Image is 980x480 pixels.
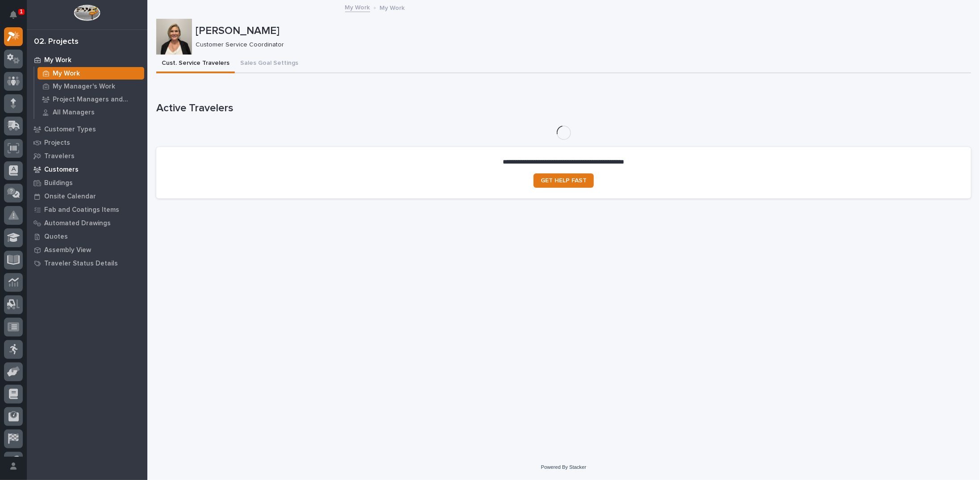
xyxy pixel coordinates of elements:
p: All Managers [53,109,95,117]
p: Project Managers and Engineers [53,96,141,104]
button: Notifications [4,5,23,24]
img: Workspace Logo [74,4,100,21]
p: [PERSON_NAME] [196,25,967,38]
a: Powered By Stacker [541,464,586,470]
a: My Manager's Work [34,80,147,93]
span: GET HELP FAST [541,177,587,184]
p: Fab and Coatings Items [44,206,119,214]
a: GET HELP FAST [534,173,594,188]
p: Automated Drawings [44,219,111,227]
p: My Work [380,2,405,12]
p: My Work [53,70,80,78]
a: My Work [345,2,370,12]
p: Buildings [44,179,73,187]
p: Customer Service Coordinator [196,41,964,49]
button: Cust. Service Travelers [156,55,235,73]
a: Customers [27,163,147,176]
a: My Work [27,53,147,67]
p: Quotes [44,233,68,241]
div: 02. Projects [34,37,79,47]
a: Project Managers and Engineers [34,93,147,105]
p: Projects [44,139,70,147]
div: Notifications1 [11,11,23,25]
a: Automated Drawings [27,216,147,230]
p: Onsite Calendar [44,193,96,201]
p: 1 [20,8,23,15]
a: Fab and Coatings Items [27,203,147,216]
p: My Work [44,56,71,64]
h1: Active Travelers [156,102,971,115]
a: Buildings [27,176,147,189]
p: Travelers [44,152,75,160]
p: Assembly View [44,246,91,254]
a: Assembly View [27,243,147,257]
button: Sales Goal Settings [235,55,304,73]
a: Quotes [27,230,147,243]
p: Traveler Status Details [44,260,118,268]
a: Travelers [27,149,147,163]
p: My Manager's Work [53,83,115,91]
a: Onsite Calendar [27,189,147,203]
a: Traveler Status Details [27,257,147,270]
a: All Managers [34,106,147,118]
a: Customer Types [27,122,147,136]
p: Customers [44,166,79,174]
a: Projects [27,136,147,149]
p: Customer Types [44,126,96,134]
a: My Work [34,67,147,80]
